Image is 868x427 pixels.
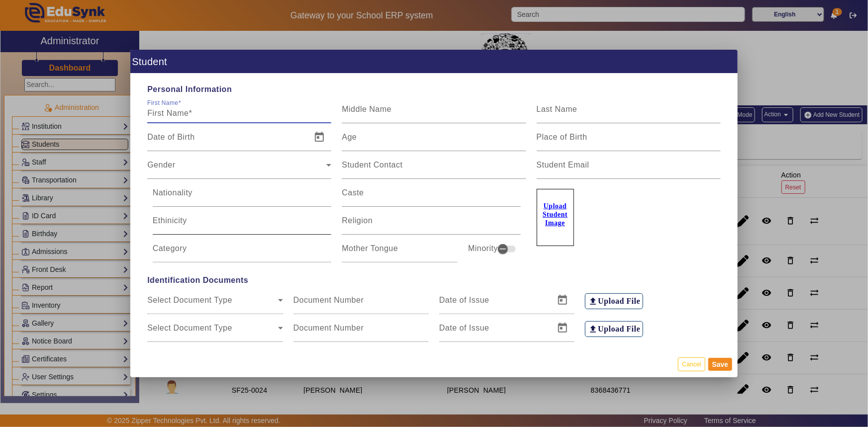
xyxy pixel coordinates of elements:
[342,107,526,119] input: Middle Name
[147,161,175,169] mat-label: Gender
[439,326,549,338] input: Date of Issue
[588,324,598,334] mat-icon: file_upload
[342,191,521,203] input: Caste
[543,202,568,227] u: Upload Student Image
[147,298,278,310] span: Select Document Type
[147,135,305,147] input: Date of Birth
[147,107,331,119] input: First Name*
[468,243,498,255] mat-label: Minority
[342,133,357,141] mat-label: Age
[342,105,391,113] mat-label: Middle Name
[439,296,489,304] mat-label: Date of Issue
[342,188,364,197] mat-label: Caste
[147,133,194,141] mat-label: Date of Birth
[678,357,705,371] button: Cancel
[147,326,278,338] span: Select Document Type
[598,296,640,306] h6: Upload File
[153,219,332,231] input: Ethinicity
[142,274,726,286] span: Identification Documents
[147,296,232,304] mat-label: Select Document Type
[147,100,178,106] mat-label: First Name
[342,163,526,175] input: Student Contact
[147,324,232,332] mat-label: Select Document Type
[147,163,326,175] span: Gender
[153,247,332,258] input: Category
[293,324,364,332] mat-label: Document Number
[293,296,364,304] mat-label: Document Number
[551,288,575,312] button: Open calendar
[342,161,402,169] mat-label: Student Contact
[537,133,587,141] mat-label: Place of Birth
[439,298,549,310] input: Date of Issue
[307,125,331,149] button: Open calendar
[342,216,373,225] mat-label: Religion
[147,350,226,359] b: Permanent Address
[342,247,458,258] input: Mother Tongue
[551,316,575,340] button: Open calendar
[588,296,598,306] mat-icon: file_upload
[708,358,733,371] button: Save
[537,163,721,175] input: Student Email
[537,107,721,119] input: Last Name
[342,219,521,231] input: Religion
[153,188,193,197] mat-label: Nationality
[153,191,332,203] input: Nationality
[142,84,726,95] span: Personal Information
[153,216,187,225] mat-label: Ethinicity
[598,324,640,334] h6: Upload File
[537,161,589,169] mat-label: Student Email
[342,135,526,147] input: Age
[537,135,721,147] input: Place of Birth
[439,324,489,332] mat-label: Date of Issue
[537,105,578,113] mat-label: Last Name
[130,50,738,73] h1: Student
[153,244,187,253] mat-label: Category
[342,244,398,253] mat-label: Mother Tongue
